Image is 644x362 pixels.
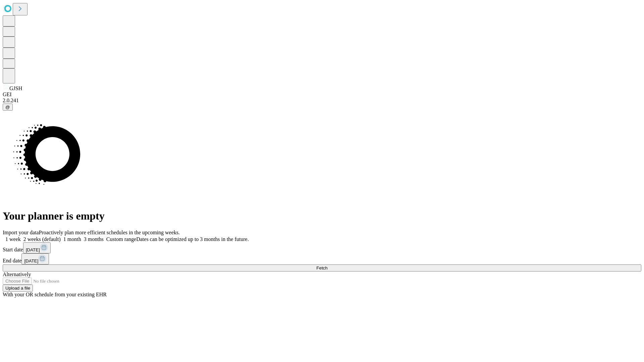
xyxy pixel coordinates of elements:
span: Import your data [3,230,39,235]
span: Fetch [316,265,327,270]
span: 1 week [5,236,21,242]
span: With your OR schedule from your existing EHR [3,292,107,297]
span: 2 weeks (default) [23,236,61,242]
button: @ [3,104,13,111]
span: 3 months [84,236,104,242]
span: Custom range [106,236,136,242]
span: GJSH [9,85,22,91]
span: 1 month [63,236,81,242]
span: Alternatively [3,271,31,277]
div: 2.0.241 [3,98,641,104]
span: [DATE] [24,258,38,263]
button: [DATE] [21,253,49,264]
div: End date [3,253,641,264]
div: Start date [3,242,641,253]
h1: Your planner is empty [3,210,641,222]
button: Upload a file [3,285,33,292]
span: Proactively plan more efficient schedules in the upcoming weeks. [39,230,180,235]
div: GEI [3,92,641,98]
span: Dates can be optimized up to 3 months in the future. [136,236,249,242]
span: [DATE] [26,247,40,252]
span: @ [5,105,10,110]
button: [DATE] [23,242,51,253]
button: Fetch [3,264,641,271]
